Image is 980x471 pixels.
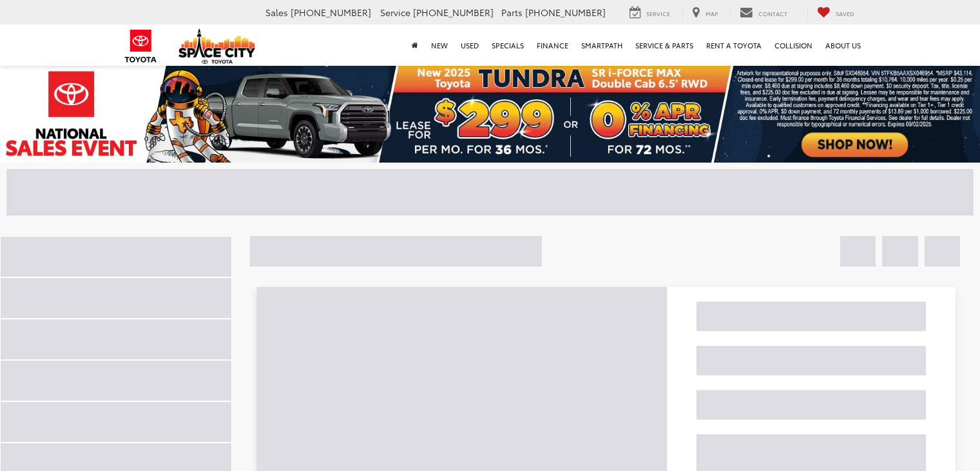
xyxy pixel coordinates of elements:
img: Space City Toyota [178,28,256,64]
a: Home [405,25,425,66]
span: [PHONE_NUMBER] [413,6,494,19]
span: Service [380,6,410,19]
a: About Us [819,25,867,66]
a: Used [454,25,485,66]
span: Contact [758,9,787,17]
a: Map [682,6,727,20]
img: Toyota [117,25,165,67]
span: Saved [836,9,854,17]
span: Parts [501,6,523,19]
a: Service [620,6,680,20]
span: Service [646,9,670,17]
a: Contact [730,6,797,20]
a: My Saved Vehicles [807,6,864,20]
span: Sales [265,6,288,19]
a: Rent a Toyota [700,25,768,66]
a: Collision [768,25,819,66]
a: SmartPath [575,25,629,66]
span: [PHONE_NUMBER] [291,6,371,19]
a: Finance [530,25,575,66]
span: Map [706,9,718,17]
a: New [425,25,454,66]
a: Service & Parts [629,25,700,66]
a: Specials [485,25,530,66]
span: [PHONE_NUMBER] [525,6,606,19]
